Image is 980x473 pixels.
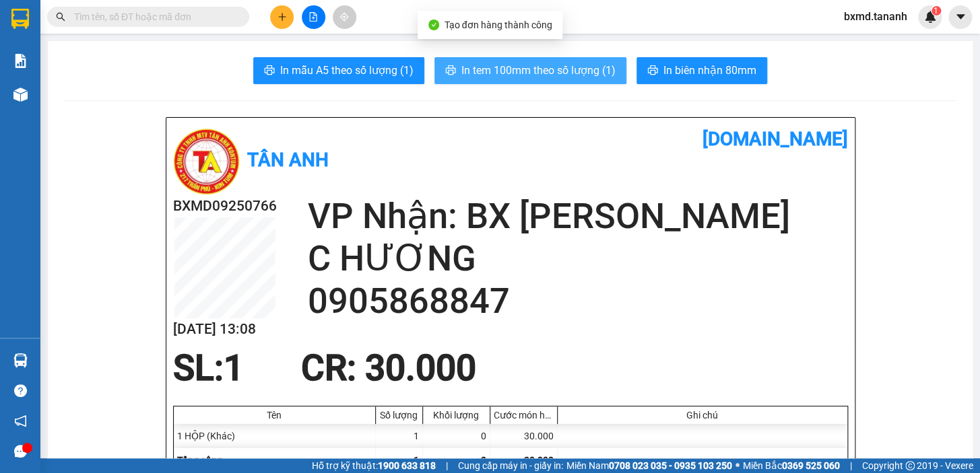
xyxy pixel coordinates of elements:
span: DĐ: [115,70,135,84]
span: 0 [481,455,486,466]
button: printerIn mẫu A5 theo số lượng (1) [253,57,424,84]
span: 30.000 [524,455,554,466]
span: search [56,12,65,22]
span: printer [264,65,275,77]
span: copyright [905,461,915,470]
b: Tân Anh [247,149,329,171]
span: plus [277,12,287,22]
span: check-circle [428,20,439,30]
span: Nhận: [115,13,148,27]
input: Tìm tên, số ĐT hoặc mã đơn [74,9,233,24]
h2: C HƯƠNG [308,238,848,280]
div: 0919548598 [11,60,106,79]
img: logo-vxr [11,9,29,29]
strong: 1900 633 818 [378,460,436,471]
span: printer [647,65,658,77]
span: | [850,458,852,473]
div: Ghi chú [561,410,844,421]
span: In tem 100mm theo số lượng (1) [461,62,616,79]
button: file-add [302,5,325,29]
span: ĐAK HRING [115,63,176,110]
span: Tổng cộng [177,455,222,466]
span: notification [14,414,27,427]
strong: 0369 525 060 [782,460,840,471]
button: plus [270,5,294,29]
h2: [DATE] 13:08 [173,318,277,340]
span: aim [339,12,349,22]
span: Hỗ trợ kỹ thuật: [312,458,436,473]
div: A TÀI [115,28,224,44]
strong: 0708 023 035 - 0935 103 250 [609,460,732,471]
b: [DOMAIN_NAME] [703,128,848,150]
div: 0 [423,424,490,448]
span: Tạo đơn hàng thành công [445,20,552,30]
button: caret-down [948,5,972,29]
img: warehouse-icon [13,353,28,367]
button: printerIn tem 100mm theo số lượng (1) [434,57,626,84]
span: Cung cấp máy in - giấy in: [458,458,563,473]
img: icon-new-feature [924,11,936,23]
div: Tên [177,410,372,421]
div: 1 [376,424,423,448]
span: caret-down [954,11,967,23]
img: warehouse-icon [13,87,28,102]
span: bxmd.tananh [833,8,918,25]
span: | [446,458,448,473]
div: BX Miền Đông [11,11,106,44]
span: SL: [173,347,224,389]
div: VP Đắk Hà [115,11,224,28]
span: Miền Nam [566,458,732,473]
h2: VP Nhận: BX [PERSON_NAME] [308,195,848,238]
h2: 0905868847 [308,280,848,322]
img: solution-icon [13,54,28,68]
span: Miền Bắc [743,458,840,473]
span: 1 [934,6,938,15]
sup: 1 [932,6,941,15]
h2: BXMD09250766 [173,195,277,217]
span: 1 [224,347,244,389]
span: 1 [414,455,419,466]
div: Cước món hàng [494,410,554,421]
span: CR : 30.000 [301,347,476,389]
div: 1 HỘP (Khác) [174,424,376,448]
div: 0779423603 [115,44,224,63]
button: printerIn biên nhận 80mm [636,57,767,84]
button: aim [333,5,356,29]
span: In biên nhận 80mm [663,62,756,79]
span: ⚪️ [736,463,740,468]
span: file-add [308,12,318,22]
span: message [14,445,27,458]
span: printer [445,65,456,77]
span: In mẫu A5 theo số lượng (1) [280,62,414,79]
img: logo.jpg [173,128,240,195]
div: a hoàng [11,44,106,60]
span: question-circle [14,384,27,397]
div: Số lượng [379,410,419,421]
span: Gửi: [11,13,32,27]
div: 30.000 [490,424,558,448]
div: Khối lượng [426,410,486,421]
